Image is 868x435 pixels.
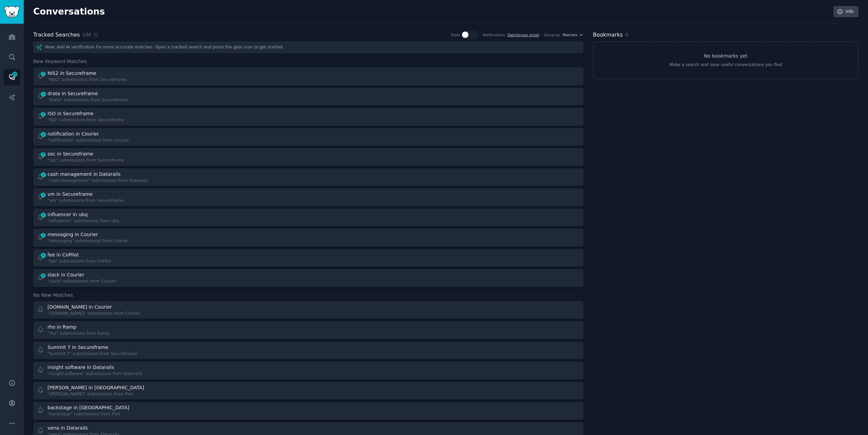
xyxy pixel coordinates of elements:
span: 2 [40,132,46,137]
div: insight software in Datarails [47,364,114,371]
a: 25 [4,69,20,85]
span: 1 [40,112,46,117]
div: vena in Datarails [47,424,88,432]
a: rho in Ramp"rho" submissions from Ramp [33,321,583,339]
a: 1cash management in Datarails"cash management" submissions from Datarails [33,168,583,186]
a: Info [833,6,859,18]
img: GummySearch logo [4,6,20,18]
div: "notification" submissions from Courier [47,138,129,144]
div: New: Add AI verification for more accurate matches. Open a tracked search and press the gear icon... [33,41,583,53]
div: "vm" submissions from Secureframe [47,198,123,204]
a: 1NIS2 in Secureframe"NIS2" submissions from Secureframe [33,67,583,85]
div: "insight software" submissions from Datarails [47,371,142,377]
a: backstage in [GEOGRAPHIC_DATA]"backstage" submissions from Port [33,402,583,420]
span: 0 [625,32,628,37]
a: insight software in Datarails"insight software" submissions from Datarails [33,361,583,379]
a: 3soc in Secureframe"soc" submissions from Secureframe [33,148,583,166]
a: No bookmarks yetMake a search and save useful conversations you find [593,41,859,79]
div: slack in Courier [47,271,84,278]
h3: No bookmarks yet [704,53,748,60]
div: NIS2 in Secureframe [47,70,96,77]
div: "NIS2" submissions from Secureframe [47,77,127,83]
span: 3 [40,152,46,157]
div: "ISO" submissions from Secureframe [47,117,124,123]
div: "[PERSON_NAME]" submissions from Port [47,391,146,397]
a: 2notification in Courier"notification" submissions from Courier [33,128,583,146]
div: [DOMAIN_NAME] in Courier [47,304,112,311]
div: influencer in ubq [47,211,88,218]
span: 1 [40,192,46,197]
a: 1vm in Secureframe"vm" submissions from Secureframe [33,188,583,206]
a: 5slack in Courier"slack" submissions from Courier [33,269,583,287]
span: 1 [40,92,46,97]
div: "messaging" submissions from Courier [47,238,128,244]
span: 5 [40,273,46,278]
div: Stats [451,33,460,37]
div: "soc" submissions from Secureframe [47,158,124,164]
div: drata in Secureframe [47,90,98,97]
div: "influencer" submissions from ubq [47,218,119,224]
a: 1ISO in Secureframe"ISO" submissions from Secureframe [33,108,583,126]
div: "fee" submissions from CoPilot [47,258,111,265]
span: 100 [82,31,91,38]
h2: Bookmarks [593,31,623,39]
a: Summit 7 in Secureframe"Summit 7" submissions from Secureframe [33,341,583,359]
div: "Summit 7" submissions from Secureframe [47,351,137,357]
div: notification in Courier [47,130,99,138]
a: Dailytoyour email [507,33,539,37]
a: 1messaging in Courier"messaging" submissions from Courier [33,229,583,247]
span: No New Matches [33,292,73,299]
div: Notifications [483,33,505,37]
div: Make a search and save useful conversations you find [670,62,782,68]
div: "[DOMAIN_NAME]" submissions from Courier [47,311,140,317]
span: New Keyword Matches [33,58,87,65]
div: messaging in Courier [47,231,98,238]
div: "cash management" submissions from Datarails [47,178,148,184]
h2: Tracked Searches [33,31,80,39]
h2: Conversations [33,6,105,17]
div: "backstage" submissions from Port [47,411,130,417]
div: fee in CoPilot [47,251,79,258]
span: 1 [40,233,46,237]
span: 25 [12,72,18,77]
div: vm in Secureframe [47,191,93,198]
div: "drata" submissions from Secureframe [47,97,128,103]
a: 1drata in Secureframe"drata" submissions from Secureframe [33,88,583,106]
span: 1 [40,172,46,177]
div: "slack" submissions from Courier [47,278,116,285]
a: 4fee in CoPilot"fee" submissions from CoPilot [33,249,583,267]
div: soc in Secureframe [47,150,93,158]
span: 1 [40,71,46,76]
a: [DOMAIN_NAME] in Courier"[DOMAIN_NAME]" submissions from Courier [33,301,583,319]
div: cash management in Datarails [47,171,120,178]
div: "rho" submissions from Ramp [47,331,109,337]
div: backstage in [GEOGRAPHIC_DATA] [47,404,129,411]
div: Summit 7 in Secureframe [47,344,108,351]
div: [PERSON_NAME] in [GEOGRAPHIC_DATA] [47,384,144,391]
a: 5influencer in ubq"influencer" submissions from ubq [33,209,583,227]
div: rho in Ramp [47,324,76,331]
button: Matches [563,33,583,37]
span: Matches [563,33,578,37]
span: 5 [40,213,46,217]
div: Group by [544,33,560,37]
span: 4 [40,253,46,258]
a: [PERSON_NAME] in [GEOGRAPHIC_DATA]"[PERSON_NAME]" submissions from Port [33,382,583,400]
div: ISO in Secureframe [47,110,93,117]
